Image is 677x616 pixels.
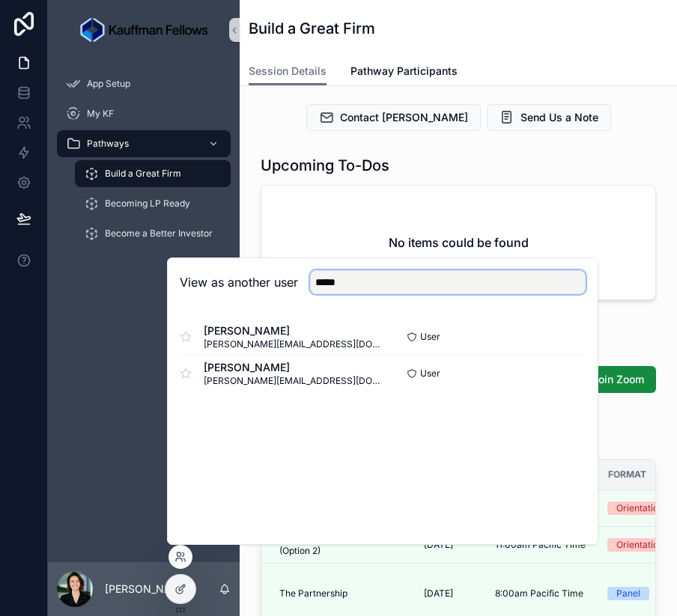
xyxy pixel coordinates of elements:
[279,533,406,557] a: Welcome & Orientation (Option 2)
[75,190,231,217] a: Becoming LP Ready
[424,588,453,600] span: [DATE]
[249,64,327,79] span: Session Details
[87,138,129,150] span: Pathways
[350,64,458,79] span: Pathway Participants
[279,588,347,600] span: The Partnership
[48,60,240,266] div: scrollable content
[57,70,231,97] a: App Setup
[279,588,406,600] a: The Partnership
[105,168,181,180] span: Build a Great Firm
[75,220,231,247] a: Become a Better Investor
[105,228,213,240] span: Become a Better Investor
[495,588,583,600] span: 8:00am Pacific Time
[57,100,231,127] a: My KF
[75,160,231,187] a: Build a Great Firm
[520,110,598,125] span: Send Us a Note
[420,368,440,379] span: User
[350,58,458,88] a: Pathway Participants
[495,539,586,551] span: 11:00am Pacific Time
[80,18,207,42] img: App logo
[204,338,383,350] span: [PERSON_NAME][EMAIL_ADDRESS][DOMAIN_NAME]
[105,198,190,210] span: Becoming LP Ready
[204,323,383,338] span: [PERSON_NAME]
[424,539,477,551] a: [DATE]
[495,539,589,551] a: 11:00am Pacific Time
[616,587,640,600] div: Panel
[180,273,298,291] h2: View as another user
[204,360,383,375] span: [PERSON_NAME]
[559,366,656,393] button: Join Zoom
[608,469,646,481] span: Format
[420,331,440,343] span: User
[495,588,589,600] a: 8:00am Pacific Time
[616,538,664,552] div: Orientation
[340,110,468,125] span: Contact [PERSON_NAME]
[616,501,664,515] div: Orientation
[105,582,191,597] p: [PERSON_NAME]
[87,78,130,90] span: App Setup
[261,155,389,176] h1: Upcoming To-Dos
[249,58,327,86] a: Session Details
[249,18,375,39] h1: Build a Great Firm
[424,588,477,600] a: [DATE]
[487,104,611,131] button: Send Us a Note
[87,108,114,120] span: My KF
[204,375,383,387] span: [PERSON_NAME][EMAIL_ADDRESS][DOMAIN_NAME]
[592,372,644,387] span: Join Zoom
[306,104,481,131] button: Contact [PERSON_NAME]
[389,234,529,251] h2: No items could be found
[57,130,231,157] a: Pathways
[424,539,453,551] span: [DATE]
